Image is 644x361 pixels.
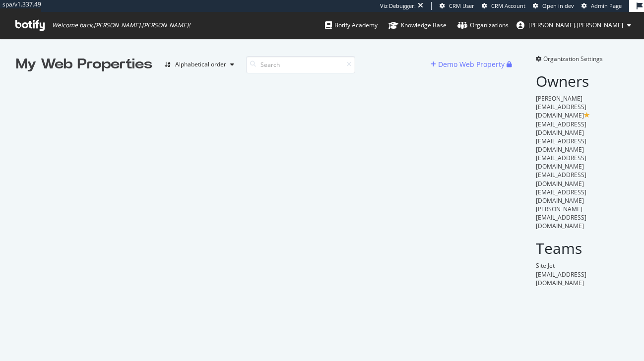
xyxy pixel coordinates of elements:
[536,73,628,89] h2: Owners
[528,21,623,29] span: jeffrey.louella
[438,60,505,69] div: Demo Web Property
[509,17,639,33] button: [PERSON_NAME].[PERSON_NAME]
[175,61,226,67] div: Alphabetical order
[380,2,416,10] div: Viz Debugger:
[160,57,238,72] button: Alphabetical order
[536,94,586,120] span: [PERSON_NAME][EMAIL_ADDRESS][DOMAIN_NAME]
[388,20,447,30] div: Knowledge Base
[325,20,378,30] div: Botify Academy
[543,55,603,63] span: Organization Settings
[542,2,574,9] span: Open in dev
[536,205,586,230] span: [PERSON_NAME][EMAIL_ADDRESS][DOMAIN_NAME]
[457,12,509,39] a: Organizations
[491,2,525,9] span: CRM Account
[536,154,586,171] span: [EMAIL_ADDRESS][DOMAIN_NAME]
[536,137,586,154] span: [EMAIL_ADDRESS][DOMAIN_NAME]
[591,2,622,9] span: Admin Page
[533,2,574,10] a: Open in dev
[431,60,507,68] a: Demo Web Property
[246,56,355,73] input: Search
[581,2,622,10] a: Admin Page
[457,20,509,30] div: Organizations
[52,21,190,29] span: Welcome back, [PERSON_NAME].[PERSON_NAME] !
[536,120,586,137] span: [EMAIL_ADDRESS][DOMAIN_NAME]
[388,12,447,39] a: Knowledge Base
[536,240,628,256] h2: Teams
[536,188,586,205] span: [EMAIL_ADDRESS][DOMAIN_NAME]
[16,55,152,74] div: My Web Properties
[325,12,378,39] a: Botify Academy
[536,261,628,270] div: Site Jet
[431,57,507,72] button: Demo Web Property
[536,171,586,187] span: [EMAIL_ADDRESS][DOMAIN_NAME]
[482,2,525,10] a: CRM Account
[440,2,474,10] a: CRM User
[536,270,586,287] span: [EMAIL_ADDRESS][DOMAIN_NAME]
[449,2,474,9] span: CRM User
